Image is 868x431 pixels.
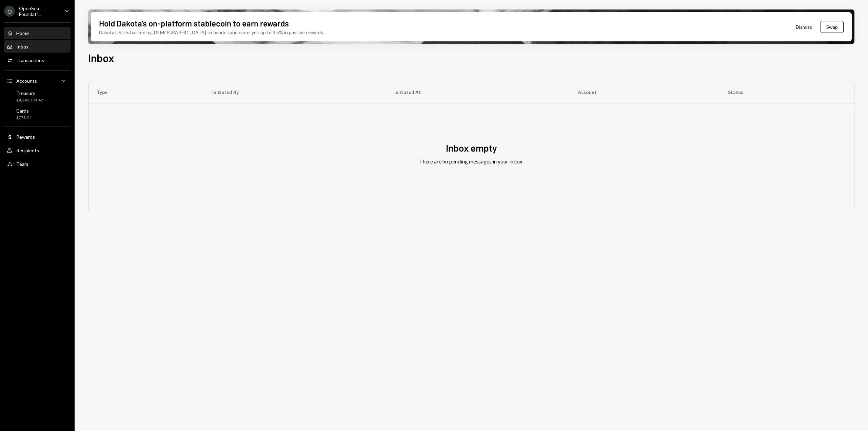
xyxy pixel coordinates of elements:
div: Dakota USD is backed by [DEMOGRAPHIC_DATA] treasuries and earns you up to 3.5% in passive rewards. [99,29,324,36]
button: Dismiss [787,19,821,35]
div: Team [16,161,28,167]
div: Recipients [16,148,39,153]
div: Treasury [16,90,43,96]
a: Treasury$4,241,101.42 [4,88,71,104]
th: Status [720,81,854,103]
div: Cards [16,108,32,114]
a: Team [4,158,71,170]
button: Swap [821,21,844,33]
th: Account [570,81,720,103]
a: Transactions [4,54,71,66]
a: Accounts [4,75,71,87]
th: Initiated By [204,81,386,103]
a: Cards$778.94 [4,106,71,122]
th: Type [88,81,204,103]
a: Recipients [4,144,71,156]
div: O [4,6,15,17]
div: $4,241,101.42 [16,97,43,103]
h1: Inbox [88,51,114,64]
th: Initiated At [386,81,570,103]
div: Home [16,30,29,36]
div: Hold Dakota’s on-platform stablecoin to earn rewards [99,18,289,29]
div: Rewards [16,134,35,140]
div: There are no pending messages in your inbox. [419,157,524,165]
a: Rewards [4,131,71,143]
div: Inbox [16,44,28,50]
div: Transactions [16,57,44,63]
div: Accounts [16,78,37,84]
a: Inbox [4,40,71,53]
div: $778.94 [16,115,32,121]
div: OpenSea Foundati... [19,5,59,17]
div: Inbox empty [446,141,497,155]
a: Home [4,27,71,39]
